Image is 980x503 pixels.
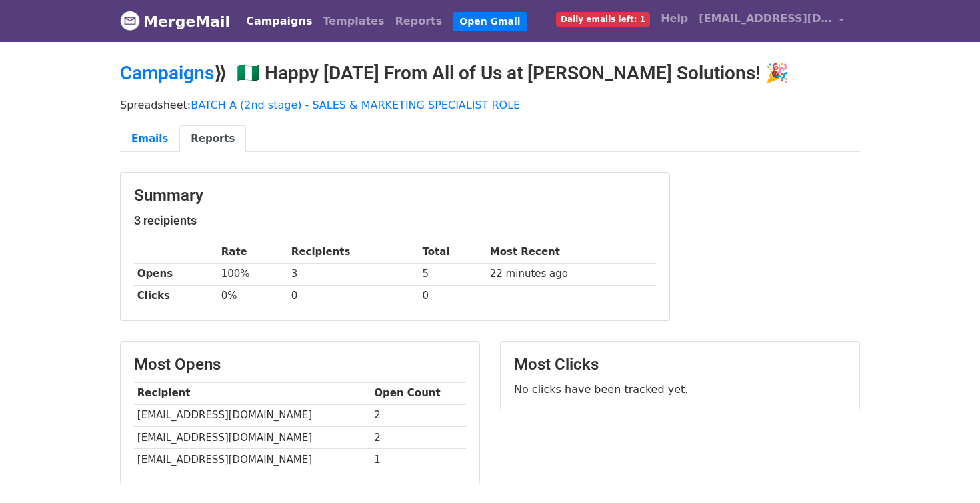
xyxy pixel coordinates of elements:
[120,125,179,153] a: Emails
[419,285,487,307] td: 0
[288,241,419,263] th: Recipients
[134,426,371,448] td: [EMAIL_ADDRESS][DOMAIN_NAME]
[120,7,230,35] a: MergeMail
[218,241,288,263] th: Rate
[218,263,288,285] td: 100%
[218,285,288,307] td: 0%
[453,12,527,31] a: Open Gmail
[655,5,693,32] a: Help
[120,98,860,112] p: Spreadsheet:
[134,285,218,307] th: Clicks
[693,5,849,37] a: [EMAIL_ADDRESS][DOMAIN_NAME]
[191,99,520,111] a: BATCH A (2nd stage) - SALES & MARKETING SPECIALIST ROLE
[371,448,466,470] td: 1
[487,263,656,285] td: 22 minutes ago
[120,62,214,84] a: Campaigns
[288,263,419,285] td: 3
[241,8,317,35] a: Campaigns
[134,186,656,205] h3: Summary
[556,12,650,27] span: Daily emails left: 1
[317,8,389,35] a: Templates
[419,263,487,285] td: 5
[371,426,466,448] td: 2
[390,8,448,35] a: Reports
[134,382,371,404] th: Recipient
[134,404,371,426] td: [EMAIL_ADDRESS][DOMAIN_NAME]
[120,62,860,85] h2: ⟫ 🇳🇬 Happy [DATE] From All of Us at [PERSON_NAME] Solutions! 🎉
[134,448,371,470] td: [EMAIL_ADDRESS][DOMAIN_NAME]
[551,5,655,32] a: Daily emails left: 1
[120,11,140,31] img: MergeMail logo
[514,355,846,374] h3: Most Clicks
[371,382,466,404] th: Open Count
[134,213,656,228] h5: 3 recipients
[288,285,419,307] td: 0
[699,11,832,27] span: [EMAIL_ADDRESS][DOMAIN_NAME]
[179,125,246,153] a: Reports
[419,241,487,263] th: Total
[514,382,846,396] p: No clicks have been tracked yet.
[134,355,466,374] h3: Most Opens
[487,241,656,263] th: Most Recent
[371,404,466,426] td: 2
[134,263,218,285] th: Opens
